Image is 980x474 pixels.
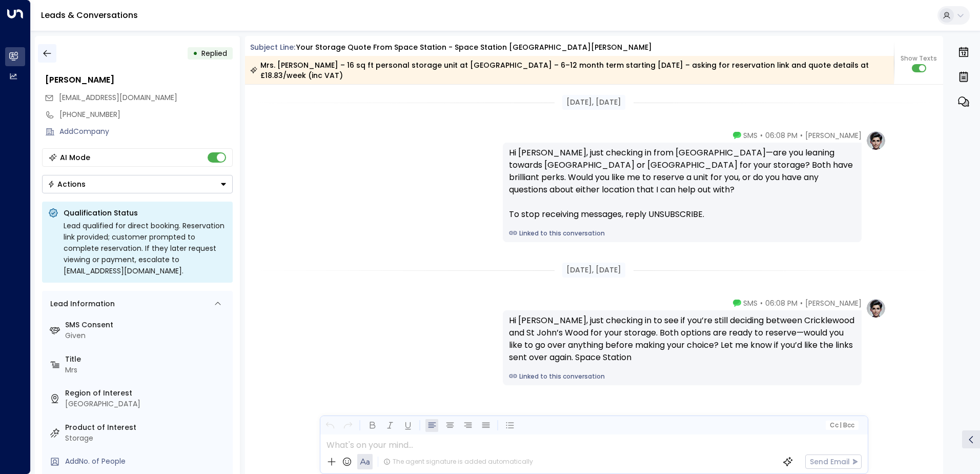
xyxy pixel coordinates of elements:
div: Storage [65,433,229,444]
span: 06:08 PM [765,130,798,141]
a: Linked to this conversation [509,229,855,238]
button: Redo [341,419,354,432]
div: [PERSON_NAME] [45,74,233,86]
span: SMS [743,298,758,308]
div: The agent signature is added automatically [383,457,533,466]
div: Button group with a nested menu [42,175,233,193]
span: Show Texts [901,54,937,63]
div: Lead qualified for direct booking. Reservation link provided; customer prompted to complete reser... [64,220,227,276]
div: [DATE], [DATE] [562,95,625,110]
span: • [760,298,763,308]
span: Replied [201,48,227,58]
span: [EMAIL_ADDRESS][DOMAIN_NAME] [59,92,177,103]
span: • [760,130,763,141]
div: • [193,44,198,63]
div: AI Mode [60,152,90,163]
div: [DATE], [DATE] [562,263,625,278]
span: • [800,298,803,308]
div: Mrs. [PERSON_NAME] – 16 sq ft personal storage unit at [GEOGRAPHIC_DATA] – 6–12 month term starti... [250,60,888,81]
div: Mrs [65,365,229,376]
span: Subject Line: [250,42,295,52]
button: Undo [323,419,336,432]
a: Linked to this conversation [509,372,855,381]
a: Leads & Conversations [41,9,138,21]
div: Your storage quote from Space Station - Space Station [GEOGRAPHIC_DATA][PERSON_NAME] [296,42,652,53]
button: Cc|Bcc [825,421,858,430]
div: Hi [PERSON_NAME], just checking in from [GEOGRAPHIC_DATA]—are you leaning towards [GEOGRAPHIC_DAT... [509,147,855,221]
label: Title [65,354,229,365]
div: [GEOGRAPHIC_DATA] [65,399,229,409]
span: [PERSON_NAME] [805,298,862,308]
label: Region of Interest [65,388,229,399]
div: Actions [48,180,86,189]
div: Given [65,330,229,341]
span: • [800,130,803,141]
div: AddCompany [59,126,233,137]
span: [PERSON_NAME] [805,130,862,141]
p: Qualification Status [64,208,227,218]
img: profile-logo.png [866,130,886,151]
span: SMS [743,130,758,141]
button: Actions [42,175,233,193]
div: Lead Information [47,299,115,309]
div: Hi [PERSON_NAME], just checking in to see if you’re still deciding between Cricklewood and St Joh... [509,314,855,364]
span: Cc Bcc [829,422,854,429]
img: profile-logo.png [866,298,886,319]
span: dianapaulinha84@gmail.com [59,92,177,103]
div: [PHONE_NUMBER] [59,109,233,120]
div: AddNo. of People [65,456,229,467]
span: 06:08 PM [765,298,798,308]
span: | [840,422,842,429]
label: SMS Consent [65,320,229,330]
label: Product of Interest [65,422,229,433]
